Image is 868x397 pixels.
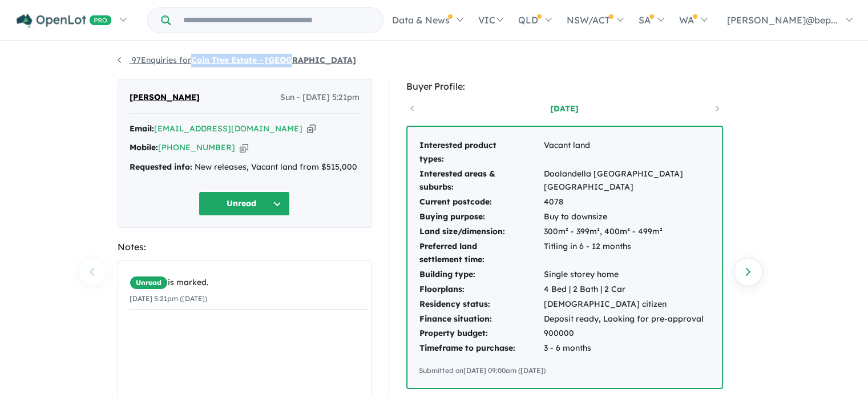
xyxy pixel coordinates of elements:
[419,341,543,356] td: Timeframe to purchase:
[130,142,158,153] strong: Mobile:
[543,297,710,312] td: [DEMOGRAPHIC_DATA] citizen
[419,326,543,341] td: Property budget:
[419,312,543,327] td: Finance situation:
[543,224,710,239] td: 300m² - 399m², 400m² - 499m²
[419,239,543,268] td: Preferred land settlement time:
[419,138,543,167] td: Interested product types:
[543,282,710,297] td: 4 Bed | 2 Bath | 2 Car
[419,282,543,297] td: Floorplans:
[130,91,200,105] span: [PERSON_NAME]
[130,276,168,290] span: Unread
[118,55,356,65] a: 97Enquiries forCoin Tree Estate - [GEOGRAPHIC_DATA]
[419,195,543,210] td: Current postcode:
[419,267,543,282] td: Building type:
[17,14,112,28] img: Openlot PRO Logo White
[307,123,316,135] button: Copy
[419,297,543,312] td: Residency status:
[419,224,543,239] td: Land size/dimension:
[543,138,710,167] td: Vacant land
[280,91,360,105] span: Sun - [DATE] 5:21pm
[130,161,360,174] div: New releases, Vacant land from $515,000
[419,365,710,376] div: Submitted on [DATE] 09:00am ([DATE])
[130,294,207,303] small: [DATE] 5:21pm ([DATE])
[118,54,751,67] nav: breadcrumb
[419,210,543,224] td: Buying purpose:
[173,8,381,33] input: Try estate name, suburb, builder or developer
[543,210,710,224] td: Buy to downsize
[118,239,372,255] div: Notes:
[727,14,838,26] span: [PERSON_NAME]@bep...
[543,167,710,195] td: Doolandella [GEOGRAPHIC_DATA] [GEOGRAPHIC_DATA]
[419,167,543,195] td: Interested areas & suburbs:
[543,239,710,268] td: Titling in 6 - 12 months
[406,79,723,94] div: Buyer Profile:
[130,162,192,172] strong: Requested info:
[543,312,710,327] td: Deposit ready, Looking for pre-approval
[543,341,710,356] td: 3 - 6 months
[191,55,356,65] strong: Coin Tree Estate - [GEOGRAPHIC_DATA]
[543,326,710,341] td: 900000
[240,142,248,154] button: Copy
[154,123,302,134] a: [EMAIL_ADDRESS][DOMAIN_NAME]
[158,142,235,153] a: [PHONE_NUMBER]
[130,276,368,290] div: is marked.
[543,195,710,210] td: 4078
[199,191,290,216] button: Unread
[130,123,154,134] strong: Email:
[543,267,710,282] td: Single storey home
[516,103,613,114] a: [DATE]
